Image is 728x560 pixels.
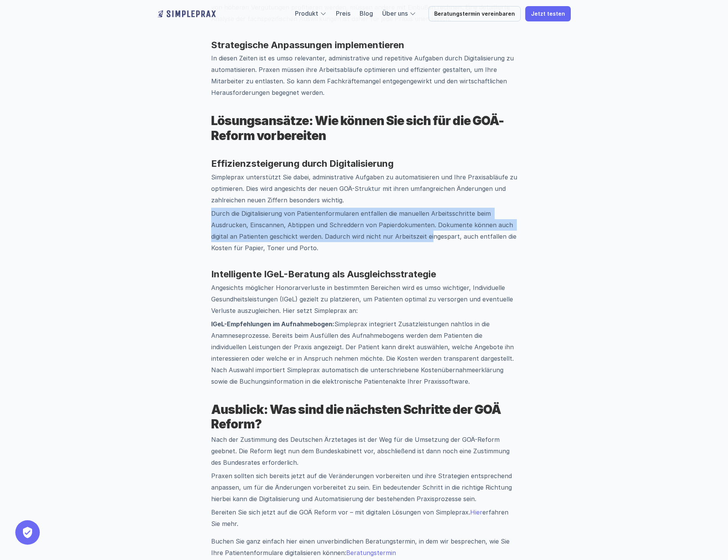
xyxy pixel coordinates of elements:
p: In diesen Zeiten ist es umso relevanter, administrative und repetitive Aufgaben durch Digitalisie... [211,52,517,98]
a: Preis [336,10,350,17]
a: Jetzt testen [525,6,571,21]
a: Beratungstermin [346,549,396,557]
p: Jetzt testen [531,11,565,17]
a: Produkt [295,10,318,17]
p: Angesichts möglicher Honorarverluste in bestimmten Bereichen wird es umso wichtiger, Individuelle... [211,282,517,316]
strong: Intelligente IGeL-Beratung als Ausgleichsstrategie [211,269,436,280]
strong: Strategische Anpassungen implementieren [211,39,404,50]
strong: Lösungsansätze: Wie können Sie sich für die GOÄ-Reform vorbereiten [211,113,504,143]
p: Buchen Sie ganz einfach hier einen unverbindlichen Beratungstermin, in dem wir besprechen, wie Si... [211,536,517,558]
p: Durch die Digitalisierung von Patientenformularen entfallen die manuellen Arbeitsschritte beim Au... [211,208,517,254]
strong: IGeL-Empfehlungen im Aufnahmebogen: [211,320,334,328]
p: Beratungstermin vereinbaren [434,11,515,17]
a: Beratungstermin vereinbaren [428,6,521,21]
p: Bereiten Sie sich jetzt auf die GOÄ Reform vor – mit digitalen Lösungen von Simpleprax. erfahren ... [211,506,517,529]
p: Nach der Zustimmung des Deutschen Ärztetages ist der Weg für die Umsetzung der GOÄ-Reform geebnet... [211,434,517,468]
p: Simpleprax unterstützt Sie dabei, administrative Aufgaben zu automatisieren und Ihre Praxisabläuf... [211,171,517,206]
a: Über uns [382,10,408,17]
a: Blog [360,10,373,17]
p: Praxen sollten sich bereits jetzt auf die Veränderungen vorbereiten und ihre Strategien entsprech... [211,470,517,505]
strong: Ausblick: Was sind die nächsten Schritte der GOÄ Reform? [211,402,503,431]
strong: Effizienzsteigerung durch Digitalisierung [211,158,394,169]
p: Simpleprax integriert Zusatzleistungen nahtlos in die Anamneseprozesse. Bereits beim Ausfüllen de... [211,318,517,387]
a: Hier [470,508,482,516]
